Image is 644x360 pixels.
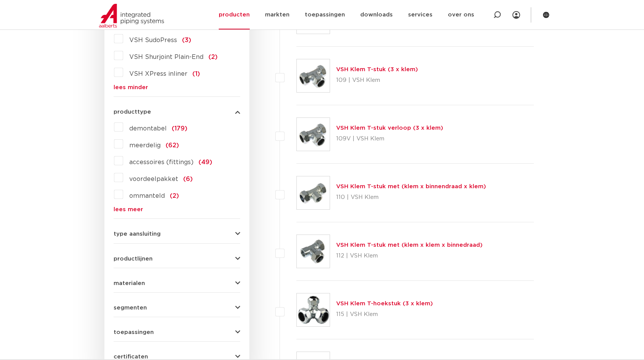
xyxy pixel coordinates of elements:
[114,329,240,335] button: toepassingen
[336,125,443,131] a: VSH Klem T-stuk verloop (3 x klem)
[172,125,187,132] span: (179)
[297,235,330,268] img: Thumbnail for VSH Klem T-stuk met (klem x klem x binnedraad)
[336,242,483,248] a: VSH Klem T-stuk met (klem x klem x binnedraad)
[114,354,240,360] button: certificaten
[198,159,212,165] span: (49)
[129,71,187,77] span: VSH XPress inliner
[114,207,240,212] a: lees meer
[114,231,240,237] button: type aansluiting
[114,280,240,286] button: materialen
[336,250,483,262] p: 112 | VSH Klem
[114,354,148,360] span: certificaten
[129,142,161,148] span: meerdelig
[336,301,433,306] a: VSH Klem T-hoekstuk (3 x klem)
[183,176,193,182] span: (6)
[129,37,177,43] span: VSH SudoPress
[114,329,154,335] span: toepassingen
[129,54,203,60] span: VSH Shurjoint Plain-End
[192,71,200,77] span: (1)
[114,231,161,237] span: type aansluiting
[114,109,240,115] button: producttype
[208,54,218,60] span: (2)
[297,118,330,151] img: Thumbnail for VSH Klem T-stuk verloop (3 x klem)
[170,193,179,199] span: (2)
[166,142,179,148] span: (62)
[336,308,433,321] p: 115 | VSH Klem
[336,74,418,86] p: 109 | VSH Klem
[114,305,147,311] span: segmenten
[114,256,240,262] button: productlijnen
[297,293,330,326] img: Thumbnail for VSH Klem T-hoekstuk (3 x klem)
[129,193,165,199] span: ommanteld
[129,125,167,132] span: demontabel
[297,59,330,92] img: Thumbnail for VSH Klem T-stuk (3 x klem)
[129,159,194,165] span: accessoires (fittings)
[114,85,240,90] a: lees minder
[129,176,178,182] span: voordeelpakket
[336,191,486,204] p: 110 | VSH Klem
[114,305,240,311] button: segmenten
[114,109,151,115] span: producttype
[182,37,191,43] span: (3)
[336,184,486,189] a: VSH Klem T-stuk met (klem x binnendraad x klem)
[114,280,145,286] span: materialen
[336,67,418,72] a: VSH Klem T-stuk (3 x klem)
[114,256,153,262] span: productlijnen
[297,176,330,209] img: Thumbnail for VSH Klem T-stuk met (klem x binnendraad x klem)
[336,133,443,145] p: 109V | VSH Klem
